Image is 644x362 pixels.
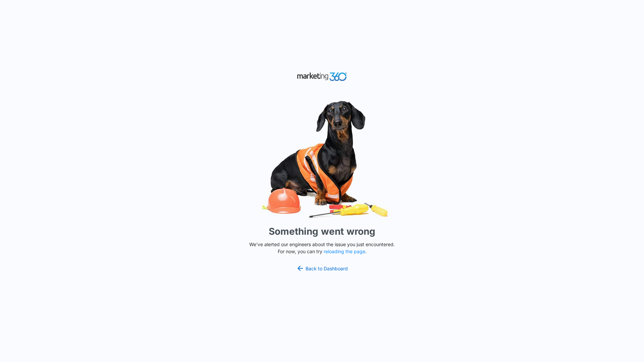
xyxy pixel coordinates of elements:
img: Sad Dog [221,97,423,222]
p: We've alerted our engineers about the issue you just encountered. For now, you can try . [247,241,397,255]
button: reloading the page [324,249,365,254]
a: Back to Dashboard [296,264,348,272]
h1: Something went wrong [269,224,375,238]
img: Marketing 360 Logo [297,71,347,83]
